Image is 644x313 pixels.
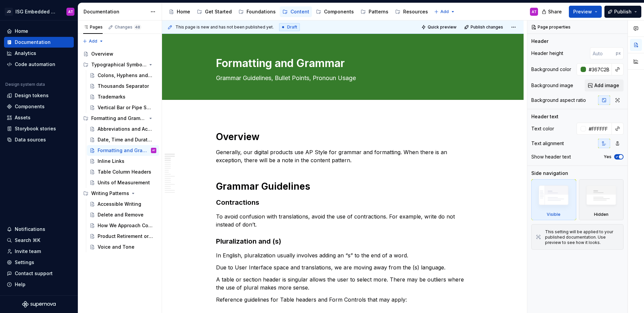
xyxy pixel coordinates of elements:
div: Notifications [15,226,45,233]
div: Formatting and Grammar [98,147,150,154]
a: Assets [4,112,74,123]
button: Search ⌘K [4,235,74,246]
span: Share [548,8,562,15]
span: Publish changes [471,24,503,30]
div: Resources [403,8,428,15]
div: Visible [547,212,560,217]
span: Add image [594,82,619,89]
div: Typographical Symbols and Punctuation [91,61,147,68]
div: Abbreviations and Acronyms [98,126,153,132]
span: Add [89,39,97,44]
label: Yes [604,154,611,160]
div: AT [68,9,73,14]
a: Colons, Hyphens and Dashes [87,70,159,81]
div: Code automation [15,61,55,68]
h3: Pluralization and (s) [216,237,470,246]
div: Text color [531,125,554,132]
div: Visible [531,179,576,220]
a: Components [4,101,74,112]
div: Design system data [5,82,45,87]
a: Delete and Remove [87,209,159,220]
div: Trademarks [98,93,125,100]
div: JD [5,8,13,16]
a: Formatting and GrammarAT [87,145,159,156]
a: Overview [80,49,159,59]
button: Add [80,37,106,46]
div: Components [324,8,354,15]
div: Search ⌘K [15,237,40,244]
span: Preview [573,8,592,15]
div: Settings [15,259,34,266]
a: Home [4,26,74,37]
button: JDISG Embedded Design SystemAT [1,4,76,19]
div: Voice and Tone [98,244,135,250]
a: Thousands Separator [87,81,159,91]
div: Formatting and Grammar [80,113,159,124]
input: Auto [586,63,612,75]
div: Product Retirement or Transition [98,233,153,240]
div: Writing Patterns [80,188,159,199]
div: Foundations [247,8,276,15]
button: Contact support [4,268,74,279]
div: Invite team [15,248,41,255]
div: Hidden [594,212,608,217]
div: How We Approach Content [98,222,153,229]
a: Trademarks [87,91,159,102]
div: Home [177,8,190,15]
a: Components [313,6,357,17]
div: Get Started [205,8,232,15]
button: Quick preview [419,22,460,32]
div: Inline Links [98,158,124,165]
div: Patterns [369,8,388,15]
a: Vertical Bar or Pipe Symbol | [87,102,159,113]
h3: Contractions [216,198,470,207]
div: Design tokens [15,92,49,99]
div: Help [15,281,25,288]
div: Components [15,103,45,110]
h1: Grammar Guidelines [216,180,470,192]
div: ISG Embedded Design System [15,8,58,15]
div: AT [152,147,155,154]
textarea: Grammar Guidelines, Bullet Points, Pronoun Usage [215,73,468,83]
div: Changes [115,24,141,30]
input: Auto [590,47,616,59]
a: Patterns [358,6,391,17]
div: Text alignment [531,140,564,147]
div: Page tree [80,49,159,252]
div: Writing Patterns [91,190,129,197]
a: Storybook stories [4,123,74,134]
a: Accessible Writing [87,199,159,209]
a: Table Column Headers [87,167,159,177]
button: Share [538,6,566,18]
div: AT [532,9,537,14]
div: Side navigation [531,170,568,177]
div: Assets [15,114,31,121]
button: Preview [569,6,602,18]
p: To avoid confusion with translations, avoid the use of contractions. For example, write do not in... [216,212,470,229]
a: Get Started [194,6,234,17]
span: Quick preview [428,24,457,30]
a: Voice and Tone [87,242,159,252]
div: Show header text [531,153,571,160]
a: Product Retirement or Transition [87,231,159,242]
div: Header text [531,113,558,120]
div: Colons, Hyphens and Dashes [98,72,153,79]
button: Add [432,7,457,16]
p: px [616,51,621,56]
div: Units of Measurement [98,179,150,186]
a: Inline Links [87,156,159,167]
div: Date, Time and Duration [98,136,153,143]
textarea: Formatting and Grammar [215,55,468,71]
div: Hidden [579,179,624,220]
div: Storybook stories [15,125,56,132]
span: Draft [287,24,297,30]
div: Background image [531,82,573,89]
p: A table or section header is singular allows the user to select more. There may be outliers where... [216,275,470,292]
input: Auto [586,123,612,135]
a: Date, Time and Duration [87,134,159,145]
a: Code automation [4,59,74,70]
p: Reference guidelines for Table headers and Form Controls that may apply: [216,296,470,304]
span: This page is new and has not been published yet. [175,24,274,30]
div: Formatting and Grammar [91,115,147,122]
div: Data sources [15,136,46,143]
